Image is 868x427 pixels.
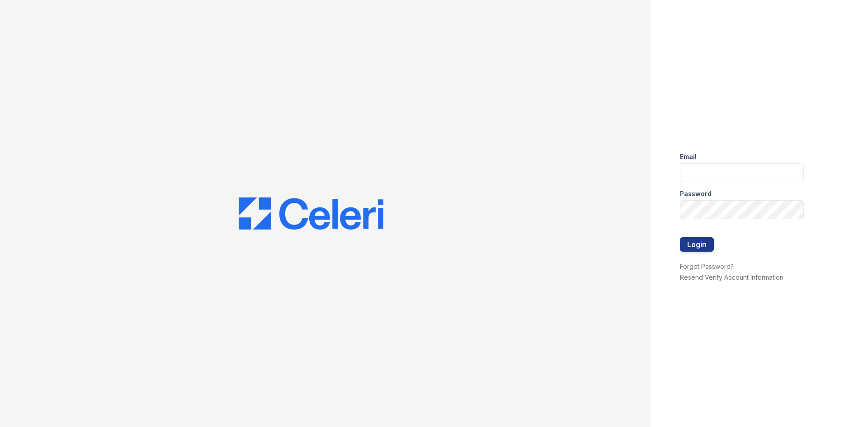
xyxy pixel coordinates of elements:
[239,197,383,230] img: CE_Logo_Blue-a8612792a0a2168367f1c8372b55b34899dd931a85d93a1a3d3e32e68fde9ad4.png
[680,237,714,252] button: Login
[680,273,783,281] a: Resend Verify Account Information
[680,189,712,198] label: Password
[680,152,697,161] label: Email
[680,263,734,270] a: Forgot Password?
